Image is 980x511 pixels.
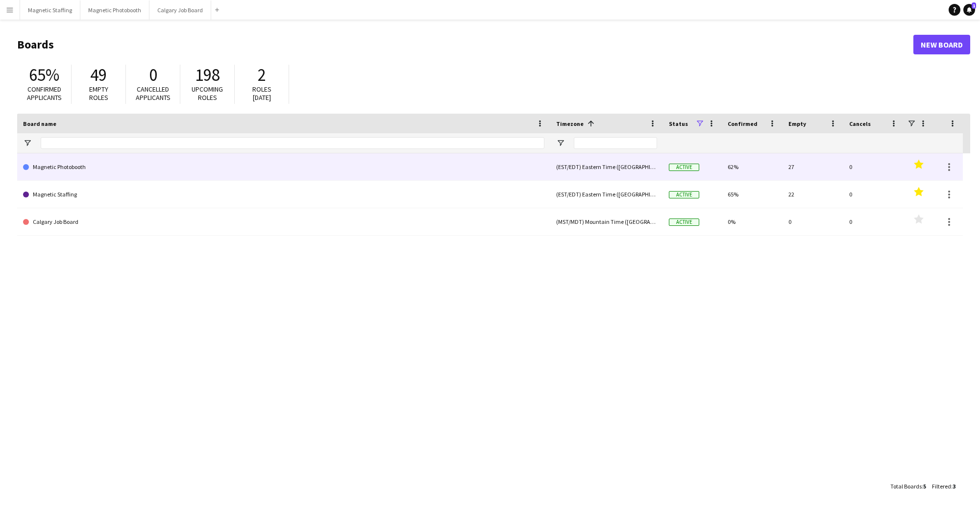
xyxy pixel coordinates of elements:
div: (EST/EDT) Eastern Time ([GEOGRAPHIC_DATA] & [GEOGRAPHIC_DATA]) [550,153,663,180]
span: 65% [29,64,59,86]
span: Active [669,219,699,226]
a: Magnetic Staffing [23,181,544,208]
span: Cancelled applicants [136,85,171,102]
span: 3 [953,483,955,490]
input: Board name Filter Input [41,137,544,149]
span: Timezone [556,120,584,127]
span: Confirmed applicants [27,85,62,102]
span: Total Boards [890,483,922,490]
span: Roles [DATE] [252,85,271,102]
span: 2 [258,64,266,86]
span: Upcoming roles [192,85,223,102]
a: New Board [913,35,970,54]
div: : [890,477,926,496]
div: (EST/EDT) Eastern Time ([GEOGRAPHIC_DATA] & [GEOGRAPHIC_DATA]) [550,181,663,208]
span: 0 [149,64,157,86]
a: Calgary Job Board [23,208,544,236]
button: Magnetic Staffing [20,0,80,20]
span: Filtered [932,483,951,490]
span: 1 [972,2,976,9]
span: Active [669,191,699,198]
button: Open Filter Menu [556,139,565,147]
input: Timezone Filter Input [574,137,657,149]
h1: Boards [17,37,913,52]
div: (MST/MDT) Mountain Time ([GEOGRAPHIC_DATA] & [GEOGRAPHIC_DATA]) [550,208,663,235]
span: Board name [23,120,56,127]
span: Empty [788,120,806,127]
button: Magnetic Photobooth [80,0,149,20]
div: : [932,477,955,496]
button: Open Filter Menu [23,139,32,147]
div: 62% [722,153,783,180]
span: Active [669,164,699,171]
span: 49 [90,64,107,86]
a: Magnetic Photobooth [23,153,544,181]
span: 5 [923,483,926,490]
div: 27 [783,153,843,180]
a: 1 [963,4,975,16]
div: 0% [722,208,783,235]
div: 0 [843,208,904,235]
div: 0 [843,153,904,180]
div: 0 [783,208,843,235]
span: 198 [195,64,220,86]
span: Confirmed [728,120,758,127]
span: Status [669,120,688,127]
span: Cancels [849,120,871,127]
div: 0 [843,181,904,208]
div: 65% [722,181,783,208]
span: Empty roles [89,85,108,102]
button: Calgary Job Board [149,0,211,20]
div: 22 [783,181,843,208]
